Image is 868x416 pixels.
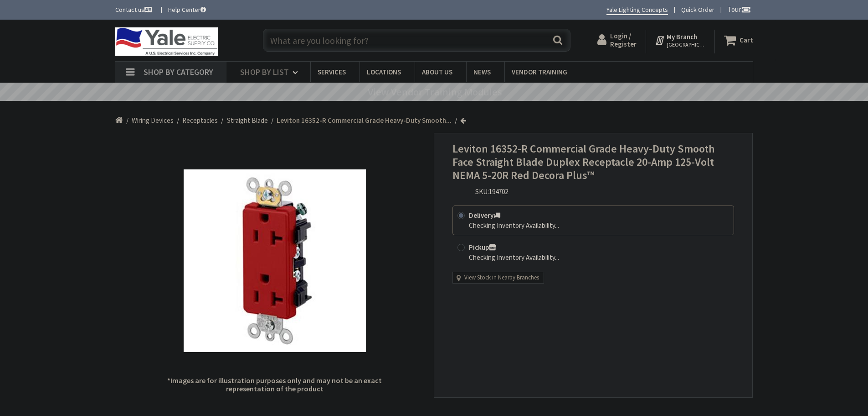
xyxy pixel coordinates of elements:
[667,32,697,41] strong: My Branch
[469,211,500,220] strong: Delivery
[132,116,174,125] span: Wiring Devices
[166,377,383,393] h5: *Images are for illustration purposes only and may not be an exact representation of the product
[184,169,366,352] img: Leviton 16352-R Commercial Grade Heavy-Duty Smooth Face Straight Blade Duplex Receptacle 20-Amp 1...
[597,32,637,48] a: Login / Register
[240,67,289,77] span: Shop By List
[475,187,508,196] div: SKU:
[667,41,705,48] span: [GEOGRAPHIC_DATA], [GEOGRAPHIC_DATA]
[182,116,218,125] a: Receptacles
[132,116,174,125] a: Wiring Devices
[469,221,559,230] div: Checking Inventory Availability...
[227,116,268,125] span: Straight Blade
[168,5,206,14] a: Help Center
[489,187,508,196] span: 194702
[422,68,452,76] span: About Us
[740,32,753,48] strong: Cart
[452,142,715,182] span: Leviton 16352-R Commercial Grade Heavy-Duty Smooth Face Straight Blade Duplex Receptacle 20-Amp 1...
[469,243,496,252] strong: Pickup
[469,253,559,262] div: Checking Inventory Availability...
[318,68,346,76] span: Services
[610,32,637,48] span: Login / Register
[115,27,218,56] img: Yale Electric Supply Co.
[144,67,213,77] span: Shop By Category
[681,5,714,14] a: Quick Order
[728,5,751,14] span: Tour
[115,5,154,14] a: Contact us
[724,32,753,48] a: Cart
[227,116,268,125] a: Straight Blade
[367,68,401,76] span: Locations
[263,29,570,52] input: What are you looking for?
[277,116,452,125] strong: Leviton 16352-R Commercial Grade Heavy-Duty Smooth...
[473,68,491,76] span: News
[464,274,539,282] a: View Stock in Nearby Branches
[182,116,218,125] span: Receptacles
[512,68,567,76] span: Vendor Training
[655,32,705,48] div: My Branch [GEOGRAPHIC_DATA], [GEOGRAPHIC_DATA]
[606,5,668,15] a: Yale Lighting Concepts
